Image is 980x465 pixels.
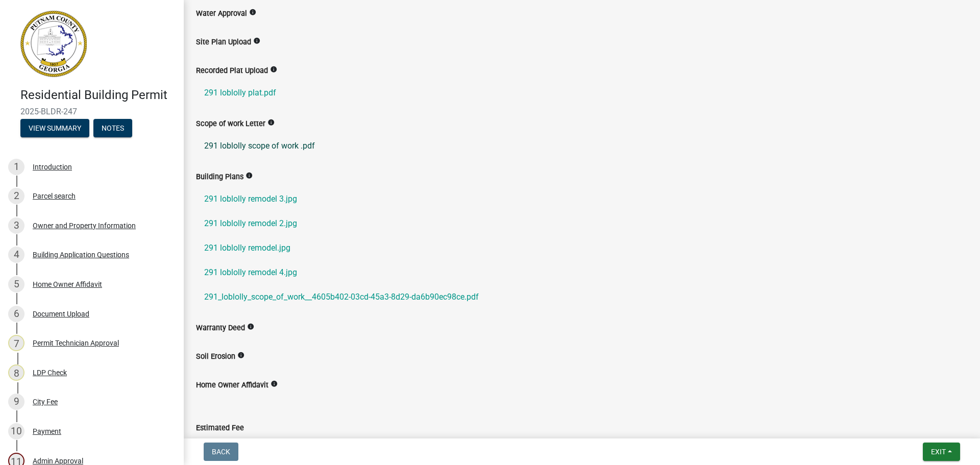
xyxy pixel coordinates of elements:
[33,163,72,170] div: Introduction
[196,39,251,46] label: Site Plan Upload
[196,174,243,181] label: Building Plans
[8,394,24,410] div: 9
[196,120,265,128] label: Scope of work Letter
[204,443,238,461] button: Back
[33,251,129,258] div: Building Application Questions
[923,443,960,461] button: Exit
[33,398,58,405] div: City Fee
[931,448,946,456] span: Exit
[33,310,89,317] div: Document Upload
[196,353,235,360] label: Soil Erosion
[33,369,67,376] div: LDP Check
[8,247,24,263] div: 4
[196,81,968,105] a: 291 loblolly plat.pdf
[8,159,24,175] div: 1
[196,382,268,389] label: Home Owner Affidavit
[247,323,254,330] i: info
[196,260,968,285] a: 291 loblolly remodel 4.jpg
[8,364,24,381] div: 8
[212,448,230,456] span: Back
[267,119,275,126] i: info
[271,380,278,387] i: info
[33,339,119,347] div: Permit Technician Approval
[196,211,968,236] a: 291 loblolly remodel 2.jpg
[20,107,163,116] span: 2025-BLDR-247
[249,9,256,16] i: info
[270,66,277,73] i: info
[196,325,245,332] label: Warranty Deed
[33,428,61,435] div: Payment
[196,285,968,309] a: 291_loblolly_scope_of_work__4605b402-03cd-45a3-8d29-da6b90ec98ce.pdf
[20,11,87,77] img: Putnam County, Georgia
[20,119,89,137] button: View Summary
[20,125,89,133] wm-modal-confirm: Summary
[33,192,76,200] div: Parcel search
[196,67,268,75] label: Recorded Plat Upload
[33,222,136,229] div: Owner and Property Information
[196,10,247,17] label: Water Approval
[8,188,24,204] div: 2
[33,457,83,464] div: Admin Approval
[33,281,102,288] div: Home Owner Affidavit
[8,276,24,292] div: 5
[8,335,24,351] div: 7
[196,236,968,260] a: 291 loblolly remodel.jpg
[196,134,968,158] a: 291 loblolly scope of work .pdf
[8,306,24,322] div: 6
[8,423,24,439] div: 10
[253,37,260,44] i: info
[20,88,176,103] h4: Residential Building Permit
[93,119,132,137] button: Notes
[237,352,244,359] i: info
[196,187,968,211] a: 291 loblolly remodel 3.jpg
[8,217,24,234] div: 3
[246,172,253,179] i: info
[93,125,132,133] wm-modal-confirm: Notes
[196,425,244,432] label: Estimated Fee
